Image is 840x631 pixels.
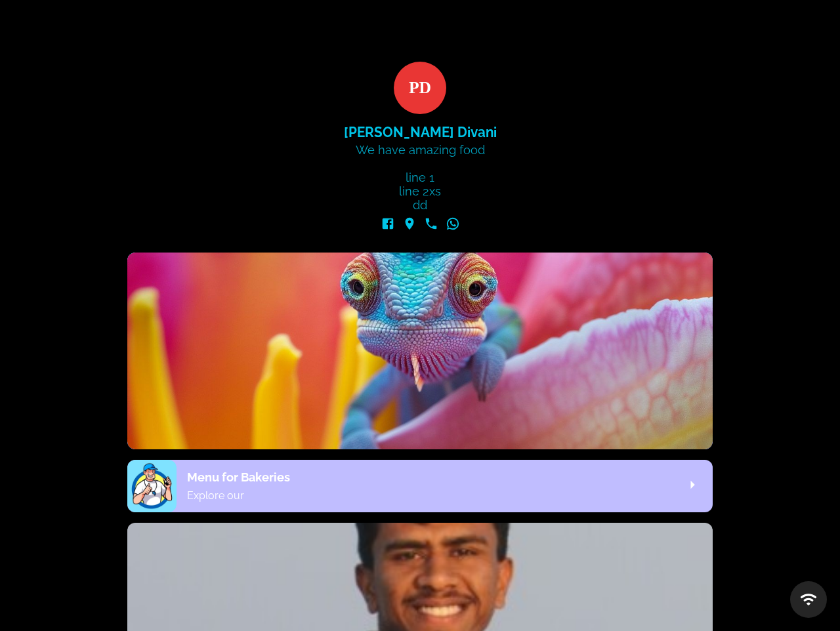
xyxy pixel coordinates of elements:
a: social-link-FACEBOOK [379,214,397,233]
p: P D [394,62,446,114]
h1: [PERSON_NAME] Divani [344,125,497,140]
a: social-link-PHONE [422,214,440,233]
a: social-link-GOOGLE_LOCATION [400,214,419,233]
a: social-link-WHATSAPP [444,214,462,233]
p: We have amazing food line 1 line 2xs dd [344,143,497,212]
h2: Menu for Bakeries [187,470,677,484]
button: wifi [790,581,827,618]
p: Explore our [187,489,677,502]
